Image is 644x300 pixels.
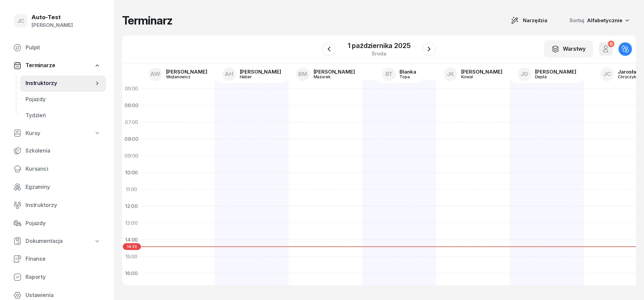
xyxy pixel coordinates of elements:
[25,43,101,52] span: Pulpit
[122,282,141,299] div: 17:00
[298,71,307,77] span: BM
[25,165,101,173] span: Kursanci
[551,45,586,53] div: Warstwy
[399,75,416,79] div: Topa
[25,111,101,120] span: Tydzień
[447,71,454,77] span: JK
[523,16,547,25] span: Narzędzia
[166,75,198,79] div: Wojtanowicz
[505,14,553,27] button: Narzędzia
[122,164,141,181] div: 10:00
[122,265,141,282] div: 16:00
[17,18,25,24] span: JC
[377,66,421,83] a: BTBlankaTopa
[570,16,586,25] span: Sortuj
[314,69,355,74] div: [PERSON_NAME]
[20,75,106,91] a: Instruktorzy
[25,79,94,88] span: Instruktorzy
[291,66,360,83] a: BM[PERSON_NAME]Mazurek
[25,291,101,300] span: Ustawienia
[25,129,40,138] span: Kursy
[123,243,141,250] span: 14:23
[314,75,346,79] div: Mazurek
[25,95,101,104] span: Pojazdy
[438,66,508,83] a: JK[PERSON_NAME]Kowal
[8,179,106,195] a: Egzaminy
[225,71,233,77] span: AH
[25,273,101,282] span: Raporty
[544,40,593,58] button: Warstwy
[122,231,141,248] div: 14:00
[122,248,141,265] div: 15:00
[25,219,101,228] span: Pojazdy
[32,21,73,30] div: [PERSON_NAME]
[587,17,623,24] span: Alfabetycznie
[599,42,612,56] button: 0
[122,215,141,231] div: 13:00
[535,69,576,74] div: [PERSON_NAME]
[122,131,141,147] div: 08:00
[618,75,641,79] div: Chryczyk
[608,41,614,47] div: 0
[8,161,106,177] a: Kursanci
[8,143,106,159] a: Szkolenia
[32,14,73,20] div: Auto-Test
[8,40,106,56] a: Pulpit
[8,215,106,231] a: Pojazdy
[25,237,63,246] span: Dokumentacja
[461,69,502,74] div: [PERSON_NAME]
[122,181,141,198] div: 11:00
[122,80,141,97] div: 05:00
[561,13,636,28] button: Sortuj Alfabetycznie
[8,233,106,249] a: Dokumentacja
[240,75,272,79] div: Haber
[399,69,416,74] div: Blanka
[25,146,101,155] span: Szkolenia
[20,108,106,124] a: Tydzień
[25,183,101,191] span: Egzaminy
[348,42,411,49] div: 1 października 2025
[122,198,141,215] div: 12:00
[122,147,141,164] div: 09:00
[25,61,55,70] span: Terminarze
[20,91,106,108] a: Pojazdy
[240,69,281,74] div: [PERSON_NAME]
[122,14,172,27] h1: Terminarz
[217,66,286,83] a: AH[PERSON_NAME]Haber
[8,269,106,285] a: Raporty
[122,97,141,114] div: 06:00
[521,71,528,77] span: JD
[535,75,567,79] div: Depta
[8,251,106,267] a: Finanse
[348,51,411,56] div: środa
[8,126,106,141] a: Kursy
[143,66,213,83] a: AW[PERSON_NAME]Wojtanowicz
[618,69,641,74] div: Jarosław
[512,66,582,83] a: JD[PERSON_NAME]Depta
[150,71,160,77] span: AW
[25,201,101,210] span: Instruktorzy
[603,71,611,77] span: JC
[461,75,493,79] div: Kowal
[8,58,106,73] a: Terminarze
[25,255,101,263] span: Finanse
[122,114,141,131] div: 07:00
[385,71,393,77] span: BT
[8,197,106,213] a: Instruktorzy
[166,69,207,74] div: [PERSON_NAME]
